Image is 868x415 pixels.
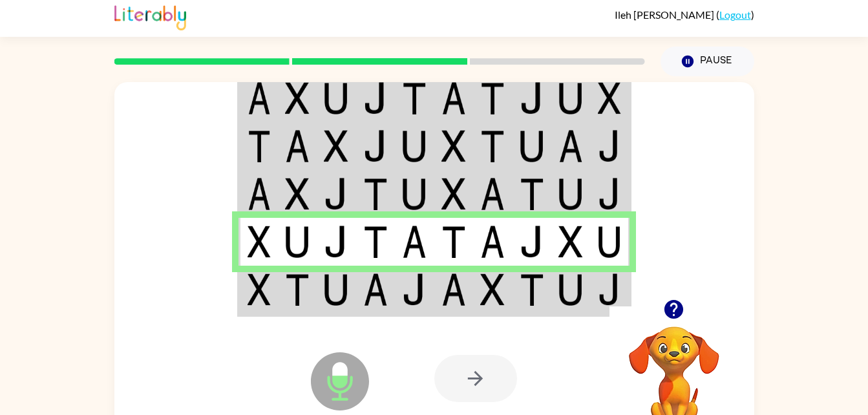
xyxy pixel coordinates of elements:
[558,178,583,210] img: u
[324,273,348,306] img: u
[520,226,544,258] img: j
[324,226,348,258] img: j
[324,82,348,114] img: u
[558,130,583,162] img: a
[558,226,583,258] img: x
[480,178,505,210] img: a
[324,178,348,210] img: j
[363,130,388,162] img: j
[285,130,310,162] img: a
[520,130,544,162] img: u
[402,130,427,162] img: u
[520,82,544,114] img: j
[248,273,271,306] img: x
[285,273,310,306] img: t
[402,226,427,258] img: a
[615,8,754,21] div: ( )
[598,82,621,114] img: x
[285,178,310,210] img: x
[719,8,751,21] a: Logout
[661,47,754,76] button: Pause
[114,2,186,30] img: Literably
[480,82,505,114] img: t
[363,178,388,210] img: t
[363,82,388,114] img: j
[441,226,466,258] img: t
[248,82,271,114] img: a
[324,130,348,162] img: x
[402,273,427,306] img: j
[520,178,544,210] img: t
[248,226,271,258] img: x
[558,273,583,306] img: u
[598,130,621,162] img: j
[248,130,271,162] img: t
[285,82,310,114] img: x
[598,226,621,258] img: u
[441,178,466,210] img: x
[402,82,427,114] img: t
[615,8,716,21] span: Ileh [PERSON_NAME]
[285,226,310,258] img: u
[363,273,388,306] img: a
[480,130,505,162] img: t
[480,226,505,258] img: a
[441,130,466,162] img: x
[441,273,466,306] img: a
[402,178,427,210] img: u
[480,273,505,306] img: x
[558,82,583,114] img: u
[520,273,544,306] img: t
[598,273,621,306] img: j
[363,226,388,258] img: t
[248,178,271,210] img: a
[598,178,621,210] img: j
[441,82,466,114] img: a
